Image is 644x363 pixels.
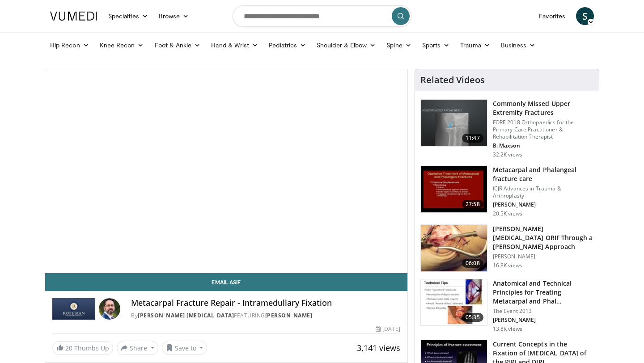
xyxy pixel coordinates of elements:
[462,313,483,322] span: 05:35
[493,224,593,251] h3: [PERSON_NAME][MEDICAL_DATA] ORIF Through a [PERSON_NAME] Approach
[131,312,400,320] div: By FEATURING
[421,166,487,212] img: 296987_0000_1.png.150x105_q85_crop-smart_upscale.jpg
[94,36,149,54] a: Knee Recon
[420,99,593,158] a: 11:47 Commonly Missed Upper Extremity Fractures FORE 2018 Orthopaedics for the Primary Care Pract...
[493,165,593,183] h3: Metacarpal and Phalangeal fracture care
[421,279,487,326] img: 04164f76-1362-4162-b9f3-0e0fef6fb430.150x105_q85_crop-smart_upscale.jpg
[576,7,594,25] a: S
[455,36,496,54] a: Trauma
[376,325,400,333] div: [DATE]
[357,342,400,353] span: 3,141 views
[493,119,593,140] p: FORE 2018 Orthopaedics for the Primary Care Practitioner & Rehabilitation Therapist
[493,279,593,306] h3: Anatomical and Technical Principles for Treating Metacarpal and Phal…
[103,7,153,25] a: Specialties
[493,99,593,117] h3: Commonly Missed Upper Extremity Fractures
[265,312,313,319] a: [PERSON_NAME]
[421,225,487,271] img: af335e9d-3f89-4d46-97d1-d9f0cfa56dd9.150x105_q85_crop-smart_upscale.jpg
[493,262,522,269] p: 16.8K views
[131,298,400,308] h4: Metacarpal Fracture Repair - Intramedullary Fixation
[493,151,522,158] p: 32.2K views
[462,134,483,143] span: 11:47
[493,185,593,199] p: ICJR Advances in Trauma & Arthroplasty
[45,69,407,273] video-js: Video Player
[99,298,120,320] img: Avatar
[117,341,158,355] button: Share
[52,298,95,320] img: Rothman Hand Surgery
[420,75,485,85] h4: Related Videos
[421,100,487,146] img: b2c65235-e098-4cd2-ab0f-914df5e3e270.150x105_q85_crop-smart_upscale.jpg
[420,165,593,217] a: 27:58 Metacarpal and Phalangeal fracture care ICJR Advances in Trauma & Arthroplasty [PERSON_NAME...
[493,308,593,315] p: The Event 2013
[45,273,407,291] a: Email Asif
[493,201,593,208] p: [PERSON_NAME]
[462,200,483,209] span: 27:58
[153,7,195,25] a: Browse
[52,341,113,355] a: 20 Thumbs Up
[233,5,411,27] input: Search topics, interventions
[45,36,94,54] a: Hip Recon
[493,253,593,260] p: [PERSON_NAME]
[420,224,593,272] a: 06:08 [PERSON_NAME][MEDICAL_DATA] ORIF Through a [PERSON_NAME] Approach [PERSON_NAME] 16.8K views
[138,312,234,319] a: [PERSON_NAME] [MEDICAL_DATA]
[496,36,541,54] a: Business
[162,341,208,355] button: Save to
[493,210,522,217] p: 20.5K views
[50,12,97,21] img: VuMedi Logo
[149,36,206,54] a: Foot & Ankle
[263,36,311,54] a: Pediatrics
[493,317,593,324] p: [PERSON_NAME]
[311,36,381,54] a: Shoulder & Elbow
[493,325,522,333] p: 13.8K views
[493,142,593,149] p: B. Maxson
[381,36,416,54] a: Spine
[65,344,72,352] span: 20
[420,279,593,333] a: 05:35 Anatomical and Technical Principles for Treating Metacarpal and Phal… The Event 2013 [PERSO...
[417,36,455,54] a: Sports
[206,36,263,54] a: Hand & Wrist
[462,259,483,268] span: 06:08
[534,7,571,25] a: Favorites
